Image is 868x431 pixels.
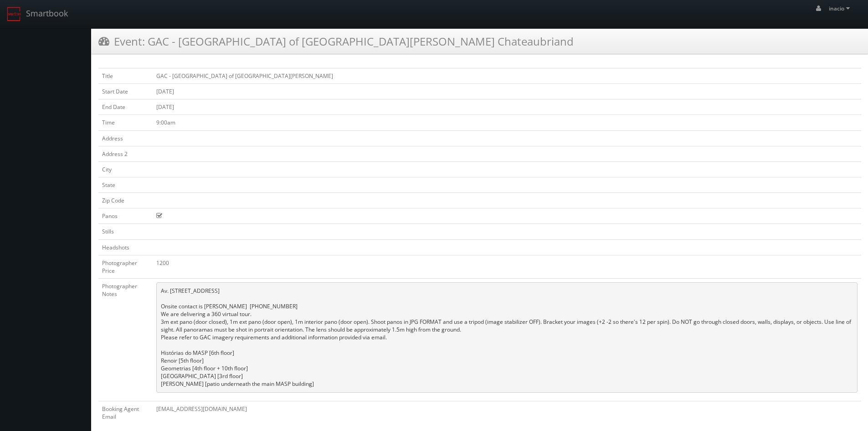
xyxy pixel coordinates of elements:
[98,401,153,424] td: Booking Agent Email
[153,68,861,84] td: GAC - [GEOGRAPHIC_DATA] of [GEOGRAPHIC_DATA][PERSON_NAME]
[98,84,153,99] td: Start Date
[98,193,153,208] td: Zip Code
[153,401,861,424] td: [EMAIL_ADDRESS][DOMAIN_NAME]
[98,68,153,84] td: Title
[829,5,853,12] span: inacio
[98,146,153,161] td: Address 2
[98,177,153,192] td: State
[7,7,21,21] img: smartbook-logo.png
[98,161,153,177] td: City
[98,224,153,239] td: Stills
[98,115,153,130] td: Time
[156,282,858,393] pre: Av. [STREET_ADDRESS] Onsite contact is [PERSON_NAME] [PHONE_NUMBER] We are delivering a 360 virtu...
[153,255,861,278] td: 1200
[153,115,861,130] td: 9:00am
[98,130,153,146] td: Address
[98,208,153,224] td: Panos
[153,99,861,115] td: [DATE]
[98,33,574,49] h3: Event: GAC - [GEOGRAPHIC_DATA] of [GEOGRAPHIC_DATA][PERSON_NAME] Chateaubriand
[153,84,861,99] td: [DATE]
[98,239,153,255] td: Headshots
[98,255,153,278] td: Photographer Price
[98,99,153,115] td: End Date
[98,278,153,401] td: Photographer Notes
